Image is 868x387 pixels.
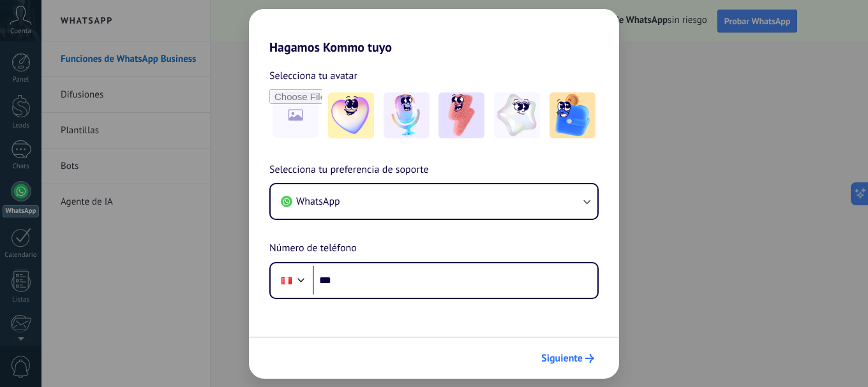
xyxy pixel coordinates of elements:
img: -3.jpeg [438,92,484,138]
span: Selecciona tu avatar [269,68,357,84]
span: WhatsApp [296,195,340,208]
span: Número de teléfono [269,240,357,257]
span: Siguiente [541,354,583,363]
img: -5.jpeg [550,92,595,138]
img: -1.jpeg [328,92,374,138]
h2: Hagamos Kommo tuyo [249,9,619,55]
button: Siguiente [535,347,600,369]
img: -2.jpeg [384,92,430,138]
button: WhatsApp [271,184,597,219]
span: Selecciona tu preferencia de soporte [269,162,429,179]
img: -4.jpeg [494,92,540,138]
div: Peru: + 51 [274,267,299,294]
